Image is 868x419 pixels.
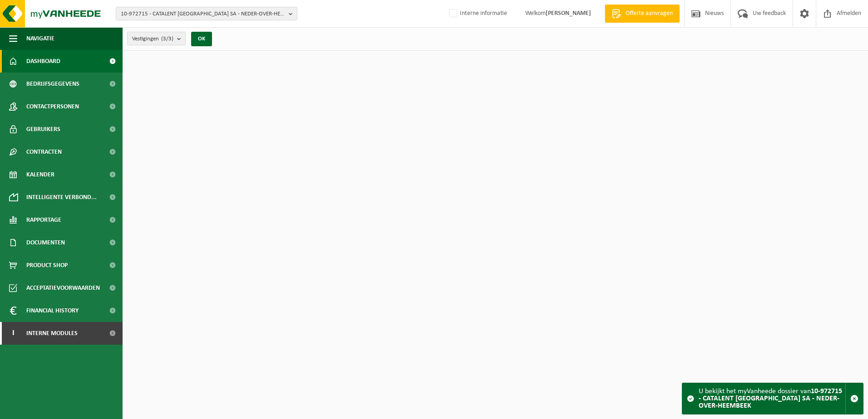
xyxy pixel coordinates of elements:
span: 10-972715 - CATALENT [GEOGRAPHIC_DATA] SA - NEDER-OVER-HEEMBEEK [121,7,285,21]
span: Interne modules [26,322,78,345]
span: Financial History [26,299,79,322]
span: Product Shop [26,254,68,277]
strong: [PERSON_NAME] [546,10,591,17]
span: Gebruikers [26,118,60,141]
span: Dashboard [26,50,60,73]
span: Intelligente verbond... [26,186,97,209]
span: Documenten [26,231,65,254]
button: OK [191,32,212,46]
span: Contracten [26,141,62,163]
span: Bedrijfsgegevens [26,73,79,95]
span: I [9,322,17,345]
span: Rapportage [26,209,61,231]
count: (3/3) [161,36,173,42]
span: Contactpersonen [26,95,79,118]
button: 10-972715 - CATALENT [GEOGRAPHIC_DATA] SA - NEDER-OVER-HEEMBEEK [116,7,297,20]
strong: 10-972715 - CATALENT [GEOGRAPHIC_DATA] SA - NEDER-OVER-HEEMBEEK [699,388,842,409]
div: U bekijkt het myVanheede dossier van [699,383,845,414]
span: Vestigingen [132,32,173,46]
span: Acceptatievoorwaarden [26,277,100,299]
button: Vestigingen(3/3) [127,32,186,45]
span: Navigatie [26,27,54,50]
span: Kalender [26,163,54,186]
span: Offerte aanvragen [623,9,675,18]
label: Interne informatie [447,7,507,20]
a: Offerte aanvragen [605,5,680,23]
